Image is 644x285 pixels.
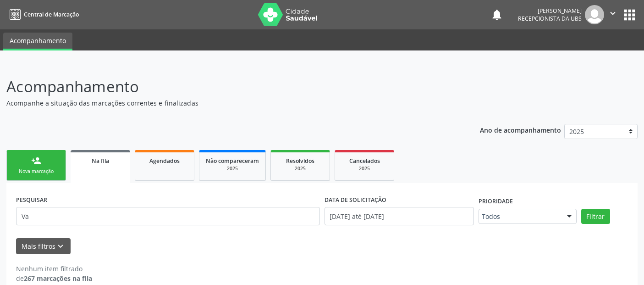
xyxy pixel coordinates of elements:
[92,157,109,165] span: Na fila
[6,7,79,22] a: Central de Marcação
[6,98,448,108] p: Acompanhe a situação das marcações correntes e finalizadas
[16,264,92,274] div: Nenhum item filtrado
[149,157,180,165] span: Agendados
[16,193,47,207] label: PESQUISAR
[24,274,92,283] strong: 267 marcações na fila
[16,207,320,225] input: Nome, CNS
[482,212,558,221] span: Todos
[13,168,59,175] div: Nova marcação
[277,165,323,172] div: 2025
[581,209,610,224] button: Filtrar
[206,157,259,165] span: Não compareceram
[479,195,513,209] label: Prioridade
[585,5,604,24] img: img
[325,193,386,207] label: DATA DE SOLICITAÇÃO
[604,5,622,24] button: 
[3,33,72,50] a: Acompanhamento
[608,8,618,18] i: 
[341,165,387,172] div: 2025
[31,156,41,166] div: person_add
[286,157,314,165] span: Resolvidos
[6,75,448,98] p: Acompanhamento
[16,238,71,254] button: Mais filtroskeyboard_arrow_down
[622,7,638,23] button: apps
[480,124,561,135] p: Ano de acompanhamento
[325,207,474,225] input: Selecione um intervalo
[349,157,380,165] span: Cancelados
[16,274,92,283] div: de
[206,165,259,172] div: 2025
[518,7,582,15] div: [PERSON_NAME]
[490,8,503,21] button: notifications
[518,15,582,22] span: Recepcionista da UBS
[24,11,79,18] span: Central de Marcação
[55,241,66,251] i: keyboard_arrow_down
